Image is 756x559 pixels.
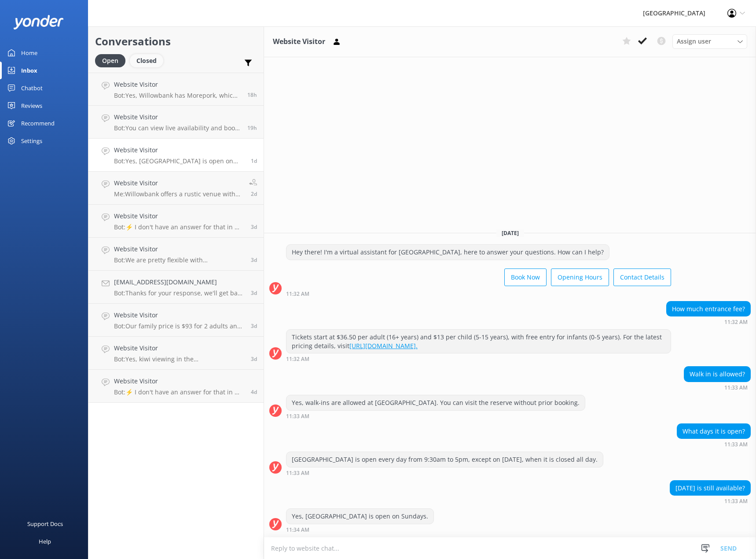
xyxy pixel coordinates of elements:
div: Yes, walk-ins are allowed at [GEOGRAPHIC_DATA]. You can visit the reserve without prior booking. [286,395,585,410]
p: Bot: You can view live availability and book your tickets online from [URL][DOMAIN_NAME]. Tickets... [114,124,241,132]
div: [GEOGRAPHIC_DATA] is open every day from 9:30am to 5pm, except on [DATE], when it is closed all day. [286,452,603,467]
span: Oct 08 2025 03:58pm (UTC +13:00) Pacific/Auckland [247,91,257,99]
div: Yes, [GEOGRAPHIC_DATA] is open on Sundays. [286,509,433,524]
h4: Website Visitor [114,343,244,353]
span: Oct 06 2025 10:04am (UTC +13:00) Pacific/Auckland [251,223,257,231]
strong: 11:33 AM [286,414,309,419]
div: Closed [130,54,163,67]
button: Opening Hours [551,268,609,286]
h4: Website Visitor [114,145,244,155]
div: Tickets start at $36.50 per adult (16+ years) and $13 per child (5-15 years), with free entry for... [286,330,671,353]
span: Oct 05 2025 10:10pm (UTC +13:00) Pacific/Auckland [251,289,257,297]
div: Oct 07 2025 11:33am (UTC +13:00) Pacific/Auckland [684,384,751,390]
a: [EMAIL_ADDRESS][DOMAIN_NAME]Bot:Thanks for your response, we'll get back to you as soon as we can... [88,271,264,304]
div: Oct 07 2025 11:34am (UTC +13:00) Pacific/Auckland [286,526,434,533]
div: [DATE] is still available? [670,481,750,496]
span: Oct 05 2025 04:18pm (UTC +13:00) Pacific/Auckland [251,355,257,363]
p: Me: Willowbank offers a rustic venue with the opportunity to combine New Zealand’s wildlife, cult... [114,190,242,198]
h4: Website Visitor [114,211,244,221]
a: Website VisitorBot:Our family price is $93 for 2 adults and 2 children aged [DEMOGRAPHIC_DATA]. Y... [88,304,264,337]
strong: 11:33 AM [724,442,748,447]
a: Website VisitorBot:We are pretty flexible with cancellations, unless it is for an activity that w... [88,238,264,271]
span: Oct 04 2025 10:45pm (UTC +13:00) Pacific/Auckland [251,388,257,396]
a: Closed [130,55,168,65]
div: Chatbot [21,79,43,97]
a: Website VisitorBot:Yes, Willowbank has Morepork, which is also known as Ruru.18h [88,73,264,106]
div: Oct 07 2025 11:33am (UTC +13:00) Pacific/Auckland [670,498,751,504]
h4: Website Visitor [114,376,244,386]
strong: 11:33 AM [286,471,309,476]
p: Bot: ⚡ I don't have an answer for that in my knowledge base. Please try and rephrase your questio... [114,223,244,231]
div: Oct 07 2025 11:32am (UTC +13:00) Pacific/Auckland [286,356,671,362]
strong: 11:32 AM [286,291,309,297]
div: Recommend [21,114,55,132]
p: Bot: Our family price is $93 for 2 adults and 2 children aged [DEMOGRAPHIC_DATA]. You can add ext... [114,322,244,330]
div: Inbox [21,62,37,79]
div: Oct 07 2025 11:32am (UTC +13:00) Pacific/Auckland [286,291,671,297]
h4: Website Visitor [114,80,241,89]
a: Website VisitorBot:Yes, kiwi viewing in the [GEOGRAPHIC_DATA] is included with your general admis... [88,337,264,370]
strong: 11:33 AM [724,385,748,390]
h4: Website Visitor [114,112,241,122]
div: Assign User [672,34,747,48]
div: Support Docs [27,515,63,533]
button: Contact Details [613,268,671,286]
h4: Website Visitor [114,178,242,188]
span: Oct 07 2025 10:40am (UTC +13:00) Pacific/Auckland [251,190,257,198]
div: Oct 07 2025 11:33am (UTC +13:00) Pacific/Auckland [286,470,603,476]
a: Website VisitorMe:Willowbank offers a rustic venue with the opportunity to combine New Zealand’s ... [88,172,264,205]
h4: Website Visitor [114,310,244,320]
div: How much entrance fee? [667,302,750,316]
span: Oct 08 2025 03:27pm (UTC +13:00) Pacific/Auckland [247,124,257,132]
strong: 11:32 AM [724,320,748,325]
h3: Website Visitor [273,36,325,48]
div: Oct 07 2025 11:33am (UTC +13:00) Pacific/Auckland [286,413,585,419]
p: Bot: ⚡ I don't have an answer for that in my knowledge base. Please try and rephrase your questio... [114,388,244,396]
strong: 11:34 AM [286,527,309,533]
div: Oct 07 2025 11:32am (UTC +13:00) Pacific/Auckland [666,319,751,325]
span: Oct 07 2025 11:33am (UTC +13:00) Pacific/Auckland [251,157,257,165]
strong: 11:32 AM [286,357,309,362]
a: Website VisitorBot:⚡ I don't have an answer for that in my knowledge base. Please try and rephras... [88,205,264,238]
p: Bot: We are pretty flexible with cancellations, unless it is for an activity that we have prepare... [114,256,244,264]
h4: [EMAIL_ADDRESS][DOMAIN_NAME] [114,277,244,287]
div: Settings [21,132,42,150]
img: yonder-white-logo.png [13,15,64,29]
p: Bot: Yes, [GEOGRAPHIC_DATA] is open on Sundays. [114,157,244,165]
div: Help [39,533,51,550]
h2: Conversations [95,33,257,50]
a: Website VisitorBot:Yes, [GEOGRAPHIC_DATA] is open on Sundays.1d [88,139,264,172]
span: Oct 05 2025 06:24pm (UTC +13:00) Pacific/Auckland [251,322,257,330]
div: Oct 07 2025 11:33am (UTC +13:00) Pacific/Auckland [677,441,751,447]
p: Bot: Yes, kiwi viewing in the [GEOGRAPHIC_DATA] is included with your general admission ticket to... [114,355,244,363]
a: Website VisitorBot:⚡ I don't have an answer for that in my knowledge base. Please try and rephras... [88,370,264,403]
a: Open [95,55,130,65]
h4: Website Visitor [114,244,244,254]
a: Website VisitorBot:You can view live availability and book your tickets online from [URL][DOMAIN_... [88,106,264,139]
div: Hey there! I'm a virtual assistant for [GEOGRAPHIC_DATA], here to answer your questions. How can ... [286,245,609,260]
p: Bot: Yes, Willowbank has Morepork, which is also known as Ruru. [114,92,241,99]
div: Open [95,54,125,67]
span: [DATE] [496,229,524,237]
a: [URL][DOMAIN_NAME]. [349,342,418,350]
div: Home [21,44,37,62]
p: Bot: Thanks for your response, we'll get back to you as soon as we can during opening hours. [114,289,244,297]
div: What days it is open? [677,424,750,439]
span: Oct 06 2025 08:30am (UTC +13:00) Pacific/Auckland [251,256,257,264]
div: Walk in is allowed? [684,367,750,382]
strong: 11:33 AM [724,499,748,504]
span: Assign user [677,37,711,46]
div: Reviews [21,97,42,114]
button: Book Now [504,268,547,286]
